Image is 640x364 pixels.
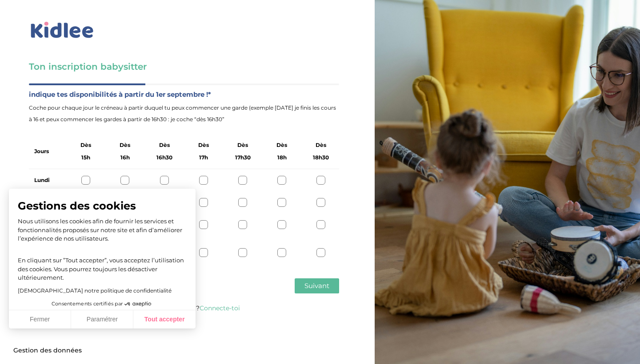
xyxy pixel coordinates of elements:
[316,139,326,151] span: Dès
[120,152,130,163] span: 16h
[71,310,133,329] button: Paramétrer
[81,152,90,163] span: 15h
[199,152,208,163] span: 17h
[304,281,329,290] span: Suivant
[295,278,339,293] button: Suivant
[159,139,170,151] span: Dès
[200,304,240,312] a: Connecte-toi
[198,139,209,151] span: Dès
[156,152,172,163] span: 16h30
[277,152,287,163] span: 18h
[18,199,187,213] span: Gestions des cookies
[18,248,187,282] p: En cliquant sur ”Tout accepter”, vous acceptez l’utilisation des cookies. Vous pourrez toujours l...
[133,310,196,329] button: Tout accepter
[120,139,130,151] span: Dès
[34,174,59,186] label: Lundi
[52,301,123,306] span: Consentements certifiés par
[29,89,339,100] label: indique tes disponibilités à partir du 1er septembre !*
[18,217,187,243] p: Nous utilisons les cookies afin de fournir les services et fonctionnalités proposés sur notre sit...
[235,152,251,163] span: 17h30
[29,20,96,40] img: logo_kidlee_bleu
[276,139,287,151] span: Dès
[47,298,157,310] button: Consentements certifiés par
[29,60,339,73] h3: Ton inscription babysitter
[13,347,82,355] span: Gestion des données
[124,291,151,317] svg: Axeptio
[29,102,339,125] span: Coche pour chaque jour le créneau à partir duquel tu peux commencer une garde (exemple [DATE] je ...
[9,310,71,329] button: Fermer
[8,341,87,360] button: Fermer le widget sans consentement
[313,152,329,163] span: 18h30
[18,287,172,294] a: [DEMOGRAPHIC_DATA] notre politique de confidentialité
[237,139,248,151] span: Dès
[80,139,91,151] span: Dès
[34,146,49,157] label: Jours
